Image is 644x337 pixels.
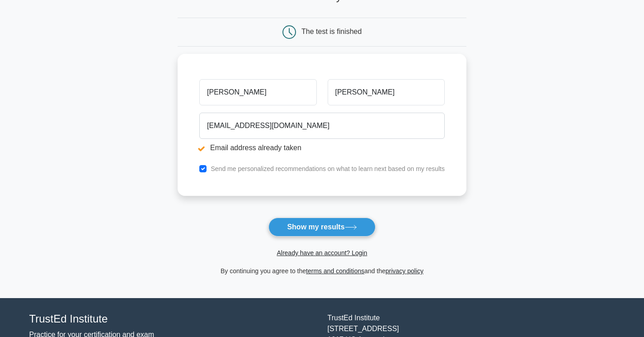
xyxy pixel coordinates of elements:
a: terms and conditions [306,267,364,275]
input: Email [199,113,445,139]
button: Show my results [268,218,375,237]
input: Last name [328,79,445,105]
li: Email address already taken [199,142,445,153]
h4: TrustEd Institute [29,313,317,326]
div: The test is finished [301,28,362,35]
label: Send me personalized recommendations on what to learn next based on my results [211,165,445,172]
a: privacy policy [385,267,423,275]
div: By continuing you agree to the and the [172,266,472,276]
a: Already have an account? Login [277,249,367,256]
input: First name [199,79,316,105]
